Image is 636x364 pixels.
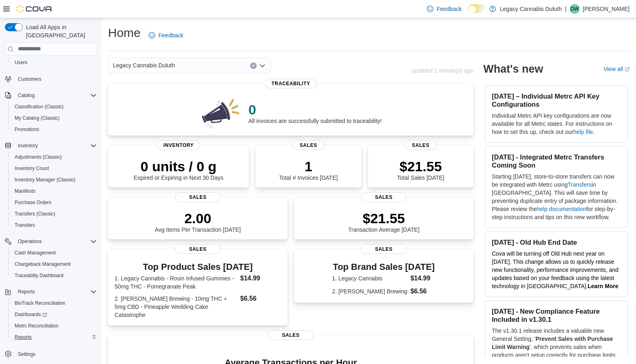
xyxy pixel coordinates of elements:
[492,153,621,169] h3: [DATE] - Integrated Metrc Transfers Coming Soon
[11,220,97,230] span: Transfers
[492,238,621,246] h3: [DATE] - Old Hub End Date
[8,151,100,163] button: Adjustments (Classic)
[411,286,436,296] dd: $6.56
[115,295,237,319] dt: 2. [PERSON_NAME] Brewing - 10mg THC + 5mg CBD - Pineapple Wedding Cake Catastrophe
[115,274,237,291] dt: 1. Legacy Cannabis - Rosin Infused Gummies - 50mg THC - Pomegranate Peak
[11,102,97,112] span: Classification (Classic)
[2,90,100,101] button: Catalog
[492,92,621,108] h3: [DATE] – Individual Metrc API Key Configurations
[15,334,32,340] span: Reports
[492,112,621,136] p: Individual Metrc API key configurations are now available for all Metrc states. For instructions ...
[2,73,100,85] button: Customers
[625,67,630,72] svg: External link
[15,154,62,160] span: Adjustments (Classic)
[361,244,407,254] span: Sales
[15,287,38,297] button: Reports
[11,113,63,123] a: My Catalog (Classic)
[11,248,97,258] span: Cash Management
[11,298,69,308] a: BioTrack Reconciliation
[145,27,186,43] a: Feedback
[11,259,97,269] span: Chargeback Management
[268,330,314,340] span: Sales
[332,262,436,272] h3: Top Brand Sales [DATE]
[11,259,74,269] a: Chargeback Management
[155,210,241,226] p: 2.00
[468,13,469,13] span: Dark Mode
[2,236,100,247] button: Operations
[15,177,76,183] span: Inventory Manager (Classic)
[2,348,100,360] button: Settings
[2,140,100,151] button: Inventory
[11,125,43,134] a: Promotions
[15,237,97,246] span: Operations
[15,323,58,329] span: Metrc Reconciliation
[8,270,100,281] button: Traceabilty Dashboard
[15,211,55,217] span: Transfers (Classic)
[8,220,100,231] button: Transfers
[11,332,97,342] span: Reports
[565,4,567,14] p: |
[8,101,100,112] button: Classification (Classic)
[11,271,67,280] a: Traceabilty Dashboard
[8,297,100,309] button: BioTrack Reconciliation
[15,188,35,194] span: Manifests
[8,174,100,185] button: Inventory Manager (Classic)
[571,4,579,14] span: DW
[15,90,97,100] span: Catalog
[279,158,337,181] div: Total # Invoices [DATE]
[11,102,67,112] a: Classification (Classic)
[11,164,97,173] span: Inventory Count
[11,209,58,219] a: Transfers (Classic)
[200,97,242,129] img: 0
[537,206,586,212] a: help documentation
[175,244,221,254] span: Sales
[292,140,324,150] span: Sales
[8,258,100,270] button: Chargeback Management
[468,4,485,13] input: Dark Mode
[134,158,223,174] p: 0 units / 0 g
[11,248,59,258] a: Cash Management
[175,192,221,202] span: Sales
[15,250,56,256] span: Cash Management
[15,115,60,121] span: My Catalog (Classic)
[249,101,382,124] div: All invoices are successfully submitted to traceability!
[397,158,444,174] p: $21.55
[397,158,444,181] div: Total Sales [DATE]
[115,262,281,272] h3: Top Product Sales [DATE]
[573,129,593,135] a: help file
[8,320,100,332] button: Metrc Reconciliation
[588,283,618,289] strong: Learn More
[11,198,55,207] a: Purchase Orders
[437,5,461,13] span: Feedback
[15,74,97,84] span: Customers
[15,90,38,100] button: Catalog
[11,321,97,331] span: Metrc Reconciliation
[108,25,141,41] h1: Home
[11,186,97,196] span: Manifests
[158,31,183,39] span: Feedback
[8,247,100,258] button: Cash Management
[15,272,63,279] span: Traceabilty Dashboard
[8,57,100,68] button: Users
[18,76,41,82] span: Customers
[8,112,100,124] button: My Catalog (Classic)
[405,140,437,150] span: Sales
[15,103,64,110] span: Classification (Classic)
[15,199,52,206] span: Purchase Orders
[8,208,100,220] button: Transfers (Classic)
[8,309,100,320] a: Dashboards
[11,310,50,319] a: Dashboards
[361,192,407,202] span: Sales
[11,186,39,196] a: Manifests
[18,142,38,149] span: Inventory
[15,222,35,228] span: Transfers
[18,92,35,99] span: Catalog
[11,164,52,173] a: Inventory Count
[265,79,316,88] span: Traceability
[568,181,592,188] a: Transfers
[15,165,49,172] span: Inventory Count
[2,286,100,297] button: Reports
[11,332,35,342] a: Reports
[11,113,97,123] span: My Catalog (Classic)
[11,58,97,67] span: Users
